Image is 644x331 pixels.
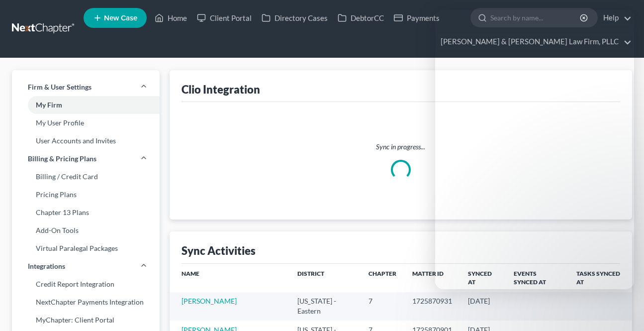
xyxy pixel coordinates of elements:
[257,9,333,27] a: Directory Cases
[12,186,160,204] a: Pricing Plans
[289,292,361,321] td: [US_STATE] - Eastern
[361,292,404,321] td: 7
[12,239,160,257] a: Virtual Paralegal Packages
[189,142,612,152] p: Sync in progress...
[28,261,65,271] span: Integrations
[104,14,137,22] span: New Case
[12,257,160,275] a: Integrations
[12,293,160,311] a: NextChapter Payments Integration
[12,311,160,329] a: MyChapter: Client Portal
[404,264,460,292] th: Matter ID
[12,96,160,114] a: My Firm
[404,292,460,321] td: 1725870931
[435,10,634,289] iframe: Intercom live chat
[12,204,160,221] a: Chapter 13 Plans
[490,8,581,27] input: Search by name...
[289,264,361,292] th: District
[361,264,404,292] th: Chapter
[182,82,260,97] div: Clio Integration
[12,168,160,186] a: Billing / Credit Card
[12,275,160,293] a: Credit Report Integration
[192,9,257,27] a: Client Portal
[460,292,506,321] td: [DATE]
[610,297,634,321] iframe: Intercom live chat
[28,82,92,92] span: Firm & User Settings
[12,132,160,150] a: User Accounts and Invites
[182,243,256,258] div: Sync Activities
[598,9,632,27] a: Help
[150,9,192,27] a: Home
[12,78,160,96] a: Firm & User Settings
[28,154,96,164] span: Billing & Pricing Plans
[12,150,160,168] a: Billing & Pricing Plans
[389,9,445,27] a: Payments
[182,297,237,305] a: [PERSON_NAME]
[12,114,160,132] a: My User Profile
[333,9,389,27] a: DebtorCC
[170,264,289,292] th: Name
[12,221,160,239] a: Add-On Tools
